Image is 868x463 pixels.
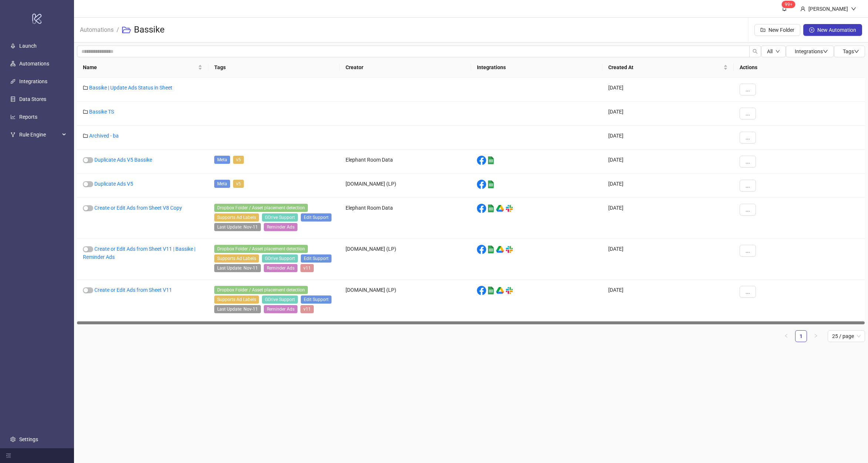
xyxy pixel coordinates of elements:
[340,239,471,280] div: [DOMAIN_NAME] (LP)
[602,150,734,174] div: [DATE]
[214,245,308,253] span: Dropbox Folder / Asset placement detection
[834,45,865,57] button: Tagsdown
[760,27,766,33] span: folder-add
[19,114,37,120] a: Reports
[19,436,38,442] a: Settings
[809,27,814,33] span: plus-circle
[734,57,865,78] th: Actions
[233,156,244,164] span: v5
[94,287,172,293] a: Create or Edit Ads from Sheet V11
[746,207,750,213] span: ...
[805,5,851,13] div: [PERSON_NAME]
[340,198,471,239] div: Elephant Room Data
[78,25,115,33] a: Automations
[795,330,807,342] li: 1
[19,78,47,84] a: Integrations
[740,156,756,168] button: ...
[262,295,298,304] span: GDrive Support
[782,1,795,8] sup: 1739
[83,133,88,138] span: folder
[602,280,734,321] div: [DATE]
[754,24,800,36] button: New Folder
[746,159,750,165] span: ...
[602,57,734,78] th: Created At
[214,213,259,222] span: Supports Ad Labels
[814,334,818,338] span: right
[782,6,787,11] span: bell
[740,180,756,192] button: ...
[780,330,792,342] li: Previous Page
[134,24,165,36] h3: Bassike
[828,330,865,342] div: Page Size
[10,132,16,137] span: fork
[301,295,332,304] span: Edit Support
[19,96,46,102] a: Data Stores
[823,49,828,54] span: down
[19,61,49,67] a: Automations
[786,45,834,57] button: Integrationsdown
[776,49,780,54] span: down
[810,330,822,342] li: Next Page
[89,133,119,139] a: Archived - ba
[214,295,259,304] span: Supports Ad Labels
[89,109,114,115] a: Bassike TS
[746,248,750,254] span: ...
[214,286,308,294] span: Dropbox Folder / Asset placement detection
[233,180,244,188] span: v5
[740,84,756,95] button: ...
[810,330,822,342] button: right
[262,254,298,263] span: GDrive Support
[800,6,805,11] span: user
[795,48,828,54] span: Integrations
[602,198,734,239] div: [DATE]
[83,85,88,90] span: folder
[740,108,756,119] button: ...
[214,180,230,188] span: Meta
[817,27,856,33] span: New Automation
[780,330,792,342] button: left
[83,63,196,71] span: Name
[803,24,862,36] button: New Automation
[214,264,261,272] span: Last Update: Nov-11
[761,45,786,57] button: Alldown
[301,254,332,263] span: Edit Support
[740,286,756,298] button: ...
[94,205,182,211] a: Create or Edit Ads from Sheet V8 Copy
[214,156,230,164] span: Meta
[740,245,756,257] button: ...
[753,49,758,54] span: search
[300,305,314,313] span: v11
[340,150,471,174] div: Elephant Room Data
[608,63,722,71] span: Created At
[122,26,131,34] span: folder-open
[768,27,794,33] span: New Folder
[784,334,788,338] span: left
[767,48,773,54] span: All
[6,453,11,458] span: menu-fold
[746,183,750,189] span: ...
[471,57,602,78] th: Integrations
[795,331,807,342] a: 1
[89,85,172,91] a: Bassike | Update Ads Status in Sheet
[832,331,861,342] span: 25 / page
[83,109,88,114] span: folder
[602,102,734,126] div: [DATE]
[83,246,195,260] a: Create or Edit Ads from Sheet V11 | Bassike | Reminder Ads
[214,254,259,263] span: Supports Ad Labels
[746,111,750,116] span: ...
[340,57,471,78] th: Creator
[117,18,119,42] li: /
[851,6,856,11] span: down
[94,181,133,187] a: Duplicate Ads V5
[301,213,332,222] span: Edit Support
[19,43,37,49] a: Launch
[94,157,152,163] a: Duplicate Ads V5 Bassike
[740,204,756,216] button: ...
[208,57,340,78] th: Tags
[340,174,471,198] div: [DOMAIN_NAME] (LP)
[854,49,859,54] span: down
[340,280,471,321] div: [DOMAIN_NAME] (LP)
[602,239,734,280] div: [DATE]
[746,289,750,295] span: ...
[262,213,298,222] span: GDrive Support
